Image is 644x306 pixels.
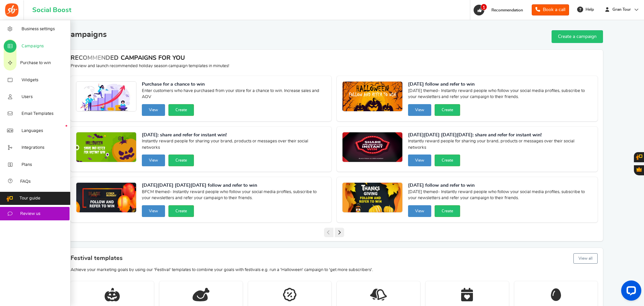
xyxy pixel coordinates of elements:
span: Instantly reward people for sharing your brand, products or messages over their social networks [142,138,326,152]
strong: [DATE] follow and refer to win [408,81,592,88]
span: FAQs [20,179,31,185]
img: Recommended Campaigns [343,132,402,163]
span: Users [22,94,33,100]
button: Gratisfaction [634,165,644,175]
a: Book a call [532,4,569,15]
span: Purchase to win [20,60,51,66]
span: [DATE] themed- Instantly reward people who follow your social media profiles, subscribe to your n... [408,189,592,203]
span: BFCM themed- Instantly reward people who follow your social media profiles, subscribe to your new... [142,189,326,203]
strong: [DATE] follow and refer to win [408,182,592,189]
button: View [142,104,165,116]
img: Recommended Campaigns [76,82,136,112]
span: Help [584,7,594,12]
button: Create [435,104,460,116]
img: Recommended Campaigns [343,183,402,213]
span: Integrations [22,145,44,151]
strong: [DATE][DATE] [DATE][DATE]: share and refer for instant win! [408,132,592,139]
button: View [408,155,431,166]
span: 1 [481,4,487,10]
img: Recommended Campaigns [343,82,402,112]
button: Create [435,155,460,166]
span: Campaigns [22,43,44,49]
span: Recommendation [491,8,523,12]
strong: Purchase for a chance to win [142,81,326,88]
a: 1 Recommendation [473,5,526,15]
h4: RECOMMENDED CAMPAIGNS FOR YOU [71,55,598,62]
span: Widgets [22,77,38,83]
h1: Social Boost [32,6,71,14]
button: View all [573,253,598,264]
button: Create [435,205,460,217]
img: Recommended Campaigns [76,132,136,163]
em: New [66,125,67,127]
h2: Campaigns [65,30,107,39]
span: Gratisfaction [637,167,642,172]
span: Tour guide [19,195,40,202]
span: Enter customers who have purchased from your store for a chance to win. Increase sales and AOV [142,88,326,101]
span: [DATE] themed- Instantly reward people who follow your social media profiles, subscribe to your n... [408,88,592,101]
p: Achieve your marketing goals by using our 'Festival' templates to combine your goals with festiva... [71,267,598,273]
span: Languages [22,128,43,134]
strong: [DATE]: share and refer for instant win! [142,132,326,139]
span: Plans [22,162,32,168]
img: Recommended Campaigns [76,183,136,213]
button: Create [168,104,194,116]
p: Preview and launch recommended holiday season campaign templates in minutes! [71,63,598,69]
button: View [142,205,165,217]
button: Create [168,155,194,166]
span: Business settings [22,26,55,32]
a: Create a campaign [552,30,603,43]
img: Social Boost [5,3,18,17]
span: Gran Tour [610,7,634,12]
h4: Festival templates [71,252,598,265]
span: Instantly reward people for sharing your brand, products or messages over their social networks [408,138,592,152]
a: Help [574,4,597,15]
span: Review us [20,211,40,217]
button: View [142,155,165,166]
iframe: LiveChat chat widget [616,278,644,306]
span: Email Templates [22,111,53,117]
button: Create [168,205,194,217]
button: View [408,205,431,217]
button: View [408,104,431,116]
strong: [DATE][DATE] [DATE][DATE] follow and refer to win [142,182,326,189]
